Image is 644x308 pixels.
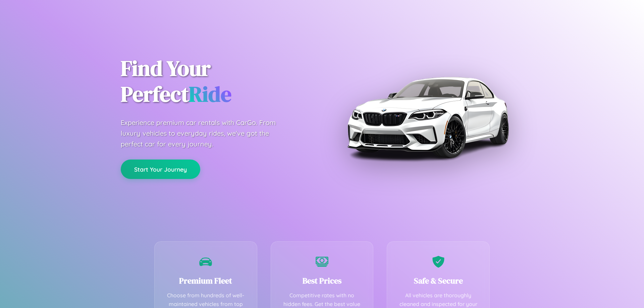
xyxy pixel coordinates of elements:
[165,275,247,286] h3: Premium Fleet
[397,275,479,286] h3: Safe & Secure
[281,275,363,286] h3: Best Prices
[121,56,312,107] h1: Find Your Perfect
[121,160,200,179] button: Start Your Journey
[121,117,288,149] p: Experience premium car rentals with CarGo. From luxury vehicles to everyday rides, we've got the ...
[189,79,231,109] span: Ride
[344,34,512,201] img: Premium BMW car rental vehicle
